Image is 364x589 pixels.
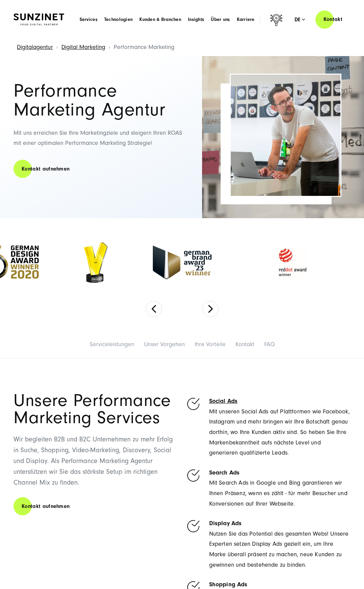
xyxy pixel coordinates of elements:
a: FAQ [264,341,275,348]
img: Staffbase Voices - Bestes Team für interne Kommunikation Award Winner [84,242,108,283]
div: de [295,16,305,23]
a: Services [80,16,97,23]
a: Insights [188,16,204,23]
p: Wir begleiten B2B und B2C Unternehmen zu mehr Erfolg in Suche, Shopping, Video-Marketing, Discove... [13,434,179,488]
a: Kontakt aufnehmen [13,497,78,516]
a: Kontakt [235,341,254,348]
button: Previous [146,301,162,317]
a: Social Ads [209,398,238,405]
a: Über uns [211,16,230,23]
a: Unser Vorgehen [144,341,185,348]
a: Technologien [104,16,133,23]
p: Mit uns erreichen Sie Ihre Marketingziele und steigern Ihren ROAS mit einer optimalen Performance... [13,128,190,149]
button: Next [202,301,219,317]
img: Performance Marketing Agentur Header | Mann arbeitet in Agentur am Laptop, hinter ihm ist Wand mi... [231,75,340,196]
a: Karriere [237,16,255,23]
a: Serviceleistungen [90,341,134,348]
span: Performance Marketing [114,44,174,51]
img: German Brand Award 2023 Winner - Full Service digital agentur SUNZINET [153,246,212,279]
h6: Search Ads [209,468,351,478]
img: Reddot Award Winner - Full Service Digitalagentur SUNZINET [257,242,328,283]
img: SUNZINET Full Service Digital Agentur [13,14,64,25]
h1: Unsere Performance Marketing Services [13,392,179,426]
a: Kunden & Branchen [139,16,181,23]
p: Mit unseren Social Ads auf Plattformen wie Facebook, Instagram und mehr bringen wir Ihre Botschaf... [209,407,351,458]
a: Kontakt aufnehmen [13,159,78,179]
a: Digital Marketing [61,44,105,51]
p: Nutzen Sie das Potential des gesamten Webs! Unsere Experten setzen Display Ads gezielt ein, um Ih... [209,529,351,570]
a: Kontakt [315,10,351,29]
img: Full-Service Digitalagentur SUNZINET - Digital Marketing_2 [202,56,364,218]
p: Mit Search Ads in Google und Bing garantieren wir Ihnen Präsenz, wenn es zählt - für mehr Besuche... [209,478,351,509]
h1: Performance Marketing Agentur [13,81,190,119]
a: Ihre Vorteile [195,341,226,348]
a: Digitalagentur [17,44,53,51]
h6: Display Ads [209,518,351,529]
